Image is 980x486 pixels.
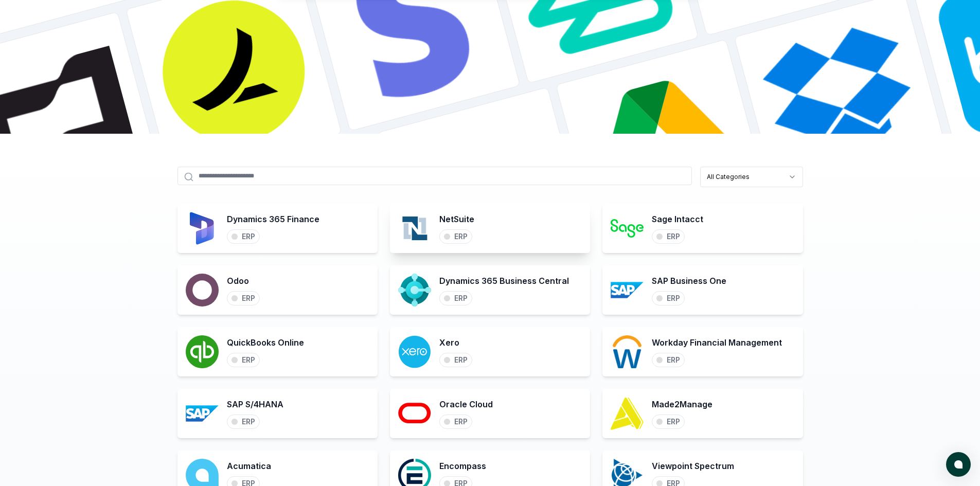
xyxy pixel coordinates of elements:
div: ERP [454,232,468,241]
div: ERP [667,232,680,241]
img: Odoo logo [186,274,219,307]
img: Made2Manage logo [611,397,644,430]
h3: Made2Manage [652,398,712,410]
img: Oracle Cloud logo [398,397,431,430]
img: SAP S/4HANA logo [186,397,219,430]
img: QuickBooks Online logo [186,335,219,368]
h3: QuickBooks Online [227,336,304,349]
img: Sage Intacct logo [611,212,644,245]
h3: Dynamics 365 Finance [227,213,319,225]
h3: Xero [439,336,472,349]
h3: Odoo [227,275,260,287]
div: ERP [242,417,255,426]
h3: Workday Financial Management [652,336,782,349]
div: ERP [242,294,255,303]
h3: SAP Business One [652,275,726,287]
button: atlas-launcher [946,452,971,477]
img: Dynamics 365 Business Central logo [398,274,431,307]
img: Xero logo [398,335,431,368]
img: SAP Business One logo [611,274,644,307]
img: Workday Financial Management logo [611,335,644,368]
h3: Viewpoint Spectrum [652,460,734,472]
img: Dynamics 365 Finance logo [186,212,219,245]
div: ERP [667,417,680,426]
div: ERP [454,294,468,303]
div: ERP [454,417,468,426]
div: ERP [242,232,255,241]
h3: Sage Intacct [652,213,703,225]
div: ERP [667,294,680,303]
h3: Acumatica [227,460,271,472]
img: NetSuite logo [398,212,431,245]
h3: Encompass [439,460,486,472]
h3: SAP S/4HANA [227,398,283,410]
h3: Oracle Cloud [439,398,493,410]
h3: Dynamics 365 Business Central [439,275,569,287]
div: ERP [242,355,255,365]
div: ERP [667,355,680,365]
h3: NetSuite [439,213,474,225]
div: ERP [454,355,468,365]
